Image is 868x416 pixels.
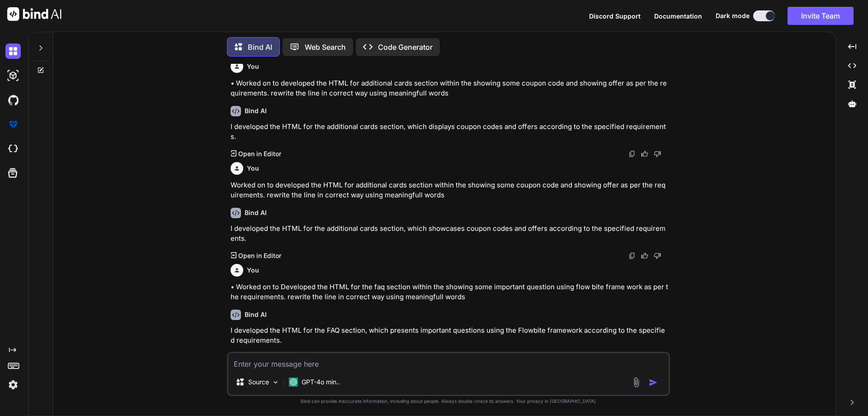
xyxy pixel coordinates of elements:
img: copy [628,252,636,259]
p: Web Search [305,42,346,53]
h6: Bind AI [245,106,267,115]
button: Documentation [654,11,702,21]
button: Invite Team [788,7,854,25]
img: darkChat [5,43,21,59]
img: premium [5,117,21,132]
p: Source [248,378,269,387]
p: Worked on to developed the HTML for additional cards section within the showing some coupon code ... [231,180,668,201]
img: copy [628,150,636,158]
img: like [641,150,648,158]
p: • Worked on to developed the HTML for additional cards section within the showing some coupon cod... [231,78,668,99]
h6: You [247,62,259,71]
img: dislike [654,252,661,259]
p: I developed the HTML for the FAQ section, which presents important questions using the Flowbite f... [231,325,668,346]
img: cloudideIcon [5,141,21,157]
p: Open in Editor [238,149,281,158]
img: like [641,252,648,259]
img: GPT-4o mini [289,378,298,387]
h6: Bind AI [245,208,267,217]
img: settings [5,377,21,392]
p: GPT-4o min.. [302,378,340,387]
img: Pick Models [272,378,279,386]
p: Open in Editor [238,251,281,260]
img: dislike [654,150,661,158]
img: icon [649,378,658,387]
p: I developed the HTML for the additional cards section, which showcases coupon codes and offers ac... [231,224,668,244]
img: githubDark [5,92,21,108]
span: Discord Support [589,12,641,20]
p: Code Generator [378,42,433,53]
p: • Worked on to Developed the HTML for the faq section within the showing some important question ... [231,282,668,302]
p: I developed the HTML for the additional cards section, which displays coupon codes and offers acc... [231,122,668,142]
h6: You [247,266,259,275]
img: darkAi-studio [5,68,21,83]
img: Bind AI [7,7,61,21]
p: Bind AI [248,42,272,53]
span: Documentation [654,12,702,20]
h6: Bind AI [245,310,267,319]
span: Dark mode [716,11,750,20]
img: attachment [631,377,642,387]
button: Discord Support [589,11,641,21]
h6: You [247,164,259,173]
p: Bind can provide inaccurate information, including about people. Always double-check its answers.... [227,398,670,405]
